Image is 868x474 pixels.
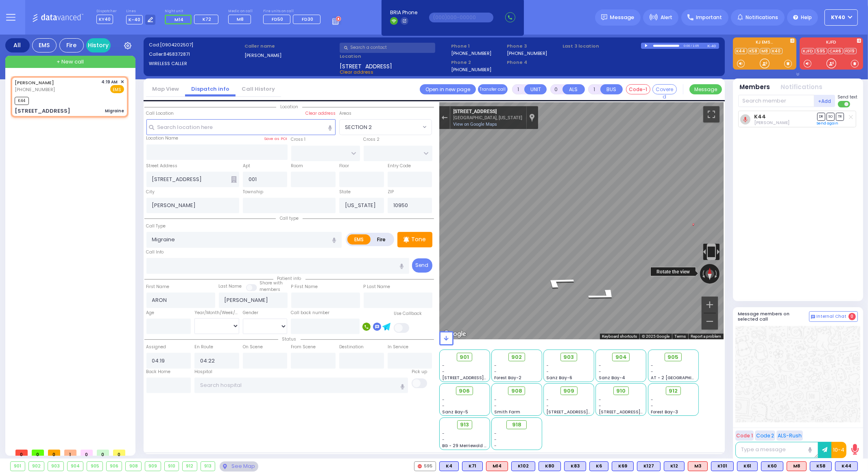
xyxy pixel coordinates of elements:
[442,375,519,381] span: [STREET_ADDRESS][PERSON_NAME]
[539,461,561,471] div: BLS
[291,284,318,290] label: P First Name
[688,461,708,471] div: M3
[610,13,635,22] span: Message
[339,163,349,169] label: Floor
[547,375,573,381] span: Sanz Bay-6
[688,461,708,471] div: ALS
[388,344,408,350] label: In Service
[651,363,653,369] span: -
[32,38,57,52] div: EMS
[702,313,718,330] button: Zoom out
[601,14,607,20] img: message.svg
[340,53,448,60] label: Location
[429,13,493,22] input: (000)000-00000
[711,461,734,471] div: K101
[305,110,336,117] label: Clear address
[755,430,775,441] button: Code 2
[439,102,724,339] div: Map
[707,43,719,49] div: K-40
[824,9,858,26] button: KY40
[810,461,832,471] div: BLS
[110,85,124,93] span: EMS
[714,264,720,284] button: Rotate clockwise
[339,344,364,350] label: Destination
[339,110,351,117] label: Areas
[564,461,586,471] div: K83
[547,409,624,415] span: [STREET_ADDRESS][PERSON_NAME]
[589,461,608,471] div: K6
[547,369,549,375] span: -
[564,461,586,471] div: BLS
[164,51,190,57] span: 8458372871
[243,344,263,350] label: On Scene
[574,286,634,305] path: Go Southeast, Acres Rd
[460,421,469,429] span: 913
[801,14,812,21] span: Help
[737,461,758,471] div: K61
[146,310,155,316] label: Age
[146,189,155,195] label: City
[711,461,734,471] div: BLS
[194,310,239,316] div: Year/Month/Week/Day
[390,9,417,16] span: BRIA Phone
[460,353,469,361] span: 901
[844,48,857,54] a: FD19
[236,85,281,93] a: Call History
[32,12,86,22] img: Logo
[149,51,242,58] label: Caller:
[814,95,835,107] button: +Add
[599,409,676,415] span: [STREET_ADDRESS][PERSON_NAME]
[563,43,641,50] label: Last 3 location
[442,403,445,409] span: -
[811,315,815,319] img: comment-alt.png
[15,97,29,105] span: K44
[439,461,459,471] div: BLS
[97,450,109,456] span: 0
[48,450,60,456] span: 0
[145,462,161,471] div: 909
[194,344,213,350] label: En Route
[511,461,535,471] div: BLS
[511,353,522,361] span: 902
[589,461,608,471] div: BLS
[57,58,84,66] span: + New call
[748,48,759,54] a: K58
[183,462,197,471] div: 912
[735,48,747,54] a: K44
[692,41,700,50] div: 1:05
[761,461,783,471] div: BLS
[787,461,807,471] div: M8
[547,397,549,403] span: -
[600,84,623,94] button: BUS
[462,461,483,471] div: K71
[291,163,303,169] label: Room
[451,59,504,66] span: Phone 2
[364,284,390,290] label: P Last Name
[442,397,445,403] span: -
[626,84,650,94] button: Code-1
[273,275,305,282] span: Patient info
[339,119,432,135] span: SECTION 2
[15,107,70,115] div: [STREET_ADDRESS]
[664,461,685,471] div: BLS
[612,461,634,471] div: K69
[394,310,422,317] label: Use Callback
[441,329,468,339] a: Open this area in Google Maps (opens a new window)
[86,38,111,52] a: History
[547,363,549,369] span: -
[740,83,770,92] button: Members
[278,336,301,342] span: Status
[439,112,450,123] button: Exit the Street View
[302,16,313,22] span: FD30
[219,283,242,290] label: Last Name
[836,113,844,120] span: TR
[787,461,807,471] div: ALS KJ
[370,234,393,245] label: Fire
[442,437,445,443] span: -
[174,16,183,23] span: M14
[263,9,323,14] label: Fire units on call
[347,234,371,245] label: EMS
[412,235,426,244] p: Tone
[668,353,679,361] span: 905
[835,461,858,471] div: BLS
